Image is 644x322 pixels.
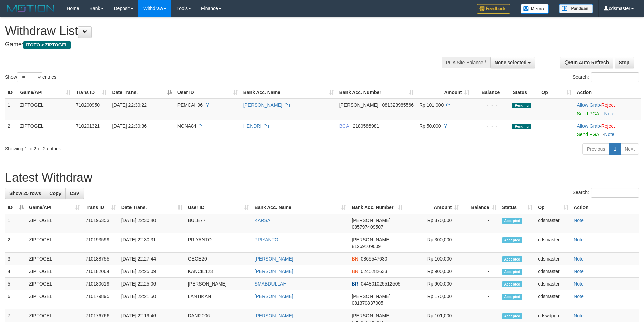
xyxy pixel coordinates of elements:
[255,313,293,318] a: [PERSON_NAME]
[352,313,390,318] span: [PERSON_NAME]
[442,57,490,68] div: PGA Site Balance /
[83,253,119,265] td: 710188755
[472,86,510,99] th: Balance
[601,102,615,108] a: Reject
[5,3,56,14] img: MOTION_logo.png
[352,269,359,274] span: BNI
[502,237,522,243] span: Accepted
[26,278,83,290] td: ZIPTOGEL
[577,111,599,116] a: Send PGA
[405,290,462,309] td: Rp 170,000
[185,278,252,290] td: [PERSON_NAME]
[502,256,522,262] span: Accepted
[83,290,119,309] td: 710179895
[5,86,18,99] th: ID
[5,253,26,265] td: 3
[9,191,41,196] span: Show 25 rows
[419,102,444,108] span: Rp 101.000
[177,123,196,129] span: NONA84
[405,265,462,278] td: Rp 900,000
[70,191,79,196] span: CSV
[241,86,337,99] th: Bank Acc. Name: activate to sort column ascending
[352,300,383,306] span: Copy 081370837005 to clipboard
[352,294,390,299] span: [PERSON_NAME]
[490,57,535,68] button: None selected
[76,102,100,108] span: 710200950
[49,191,61,196] span: Copy
[26,290,83,309] td: ZIPTOGEL
[5,265,26,278] td: 4
[574,269,584,274] a: Note
[574,313,584,318] a: Note
[539,86,574,99] th: Op: activate to sort column ascending
[405,201,462,214] th: Amount: activate to sort column ascending
[361,281,401,287] span: Copy 044801025512505 to clipboard
[185,201,252,214] th: User ID: activate to sort column ascending
[405,233,462,253] td: Rp 300,000
[339,123,349,129] span: BCA
[119,214,185,233] td: [DATE] 22:30:40
[83,233,119,253] td: 710193599
[337,86,416,99] th: Bank Acc. Number: activate to sort column ascending
[5,278,26,290] td: 5
[535,201,571,214] th: Op: activate to sort column ascending
[577,102,600,108] a: Allow Grab
[574,237,584,242] a: Note
[535,214,571,233] td: cdsmaster
[119,265,185,278] td: [DATE] 22:25:09
[502,294,522,300] span: Accepted
[5,24,423,38] h1: Withdraw List
[573,72,639,82] label: Search:
[339,102,378,108] span: [PERSON_NAME]
[577,123,601,129] span: ·
[5,143,263,152] div: Showing 1 to 2 of 2 entries
[499,201,535,214] th: Status: activate to sort column ascending
[574,281,584,287] a: Note
[577,102,601,108] span: ·
[45,188,66,199] a: Copy
[560,57,613,68] a: Run Auto-Refresh
[17,72,42,82] select: Showentries
[119,290,185,309] td: [DATE] 22:21:50
[502,269,522,275] span: Accepted
[185,253,252,265] td: GEGE20
[535,265,571,278] td: cdsmaster
[65,188,84,199] a: CSV
[521,4,549,14] img: Button%20Memo.svg
[475,123,507,129] div: - - -
[512,103,531,108] span: Pending
[255,294,293,299] a: [PERSON_NAME]
[475,102,507,108] div: - - -
[559,4,593,13] img: panduan.png
[18,120,73,141] td: ZIPTOGEL
[352,237,390,242] span: [PERSON_NAME]
[419,123,441,129] span: Rp 50.000
[83,265,119,278] td: 710182064
[23,41,71,49] span: ITOTO > ZIPTOGEL
[83,214,119,233] td: 710195353
[5,290,26,309] td: 6
[591,72,639,82] input: Search:
[255,269,293,274] a: [PERSON_NAME]
[175,86,241,99] th: User ID: activate to sort column ascending
[405,214,462,233] td: Rp 370,000
[361,256,387,262] span: Copy 0865547630 to clipboard
[112,102,147,108] span: [DATE] 22:30:22
[535,290,571,309] td: cdsmaster
[462,278,499,290] td: -
[5,201,26,214] th: ID: activate to sort column descending
[462,290,499,309] td: -
[352,281,359,287] span: BRI
[119,233,185,253] td: [DATE] 22:30:31
[609,143,621,155] a: 1
[573,188,639,198] label: Search:
[119,201,185,214] th: Date Trans.: activate to sort column ascending
[416,86,472,99] th: Amount: activate to sort column ascending
[574,99,641,120] td: ·
[5,188,45,199] a: Show 25 rows
[185,265,252,278] td: KANCIL123
[582,143,610,155] a: Previous
[185,233,252,253] td: PRIYANTO
[535,278,571,290] td: cdsmaster
[361,269,387,274] span: Copy 0245282633 to clipboard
